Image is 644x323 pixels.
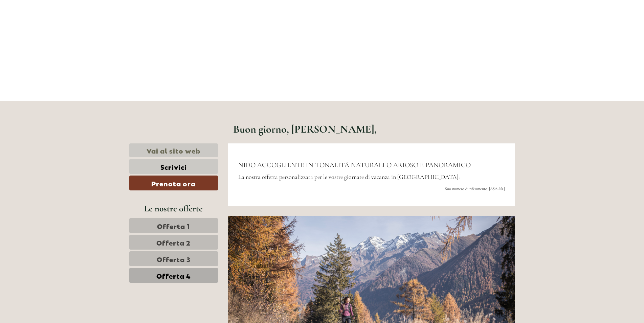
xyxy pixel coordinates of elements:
[129,176,218,190] a: Prenota ora
[238,173,460,181] span: La nostra offerta personalizzata per le vostre giornate di vacanza in [GEOGRAPHIC_DATA]:
[156,237,191,247] span: Offerta 2
[121,5,146,17] div: [DATE]
[129,143,218,157] a: Vai al sito web
[233,123,377,135] h1: Buon giorno, [PERSON_NAME],
[5,18,94,39] div: Buon giorno, come possiamo aiutarla?
[157,254,191,263] span: Offerta 3
[238,161,471,169] span: NIDO ACCOGLIENTE IN TONALITÀ NATURALI O ARIOSO E PANORAMICO
[10,33,90,38] small: 09:29
[157,221,190,230] span: Offerta 1
[10,20,90,25] div: [GEOGRAPHIC_DATA]
[129,202,218,215] div: Le nostre offerte
[156,271,191,280] span: Offerta 4
[129,159,218,174] a: Scrivici
[445,186,505,191] span: Suo numero di riferimento: [ASA-Nr.]
[227,175,267,190] button: Invia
